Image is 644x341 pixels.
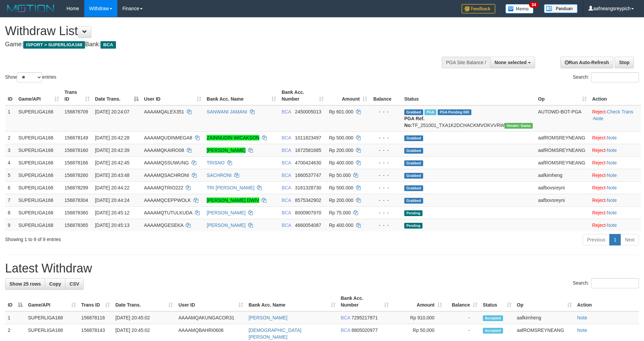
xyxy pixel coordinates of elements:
[5,169,16,181] td: 5
[79,311,113,324] td: 156878116
[207,173,232,178] a: SACHRONI
[373,147,399,154] div: - - -
[5,86,16,105] th: ID
[338,292,391,311] th: Bank Acc. Number: activate to sort column ascending
[425,109,436,115] span: Marked by aafsoycanthlai
[504,123,533,129] span: Vendor URL: https://trx31.1velocity.biz
[16,144,62,156] td: SUPERLIGA168
[5,3,56,14] img: MOTION_logo.png
[95,198,129,203] span: [DATE] 20:44:24
[592,185,606,190] a: Reject
[535,86,589,105] th: Op: activate to sort column ascending
[329,109,353,114] span: Rp 601.000
[144,160,189,165] span: AAAAMQSSUWUNG
[5,292,25,311] th: ID: activate to sort column descending
[438,109,471,115] span: PGA Pending
[607,173,617,178] a: Note
[16,156,62,169] td: SUPERLIGA168
[144,198,191,203] span: AAAAMQCEPPWOLK
[607,148,617,153] a: Note
[592,109,606,114] a: Reject
[207,198,259,203] a: [PERSON_NAME] DWIV
[282,148,291,153] span: BCA
[341,327,350,333] span: BCA
[25,311,79,324] td: SUPERLIGA168
[16,181,62,194] td: SUPERLIGA168
[144,185,183,190] span: AAAAMQTRIO222
[17,72,42,82] select: Showentries
[404,173,423,179] span: Grabbed
[326,86,370,105] th: Amount: activate to sort column ascending
[373,197,399,204] div: - - -
[589,181,641,194] td: ·
[329,210,351,215] span: Rp 75.000
[575,292,639,311] th: Action
[9,281,41,287] span: Show 25 rows
[577,315,587,320] a: Note
[295,148,321,153] span: Copy 1672581685 to clipboard
[144,135,192,140] span: AAAAMQUDINMEGA8
[573,72,639,82] label: Search:
[95,109,129,114] span: [DATE] 20:24:07
[207,160,225,165] a: TRISNO
[64,148,88,153] span: 156878160
[282,135,291,140] span: BCA
[64,210,88,215] span: 156878360
[589,206,641,219] td: ·
[113,292,176,311] th: Date Trans.: activate to sort column ascending
[535,156,589,169] td: aafROMSREYNEANG
[514,292,575,311] th: Op: activate to sort column ascending
[144,173,189,178] span: AAAAMQSACHRONI
[573,278,639,288] label: Search:
[529,2,538,8] span: 34
[591,72,639,82] input: Search:
[589,105,641,132] td: · ·
[329,198,353,203] span: Rp 200.000
[282,198,291,203] span: BCA
[544,4,578,13] img: panduan.png
[248,315,287,320] a: [PERSON_NAME]
[295,135,321,140] span: Copy 1011823497 to clipboard
[495,60,527,65] span: None selected
[5,233,263,243] div: Showing 1 to 9 of 9 entries
[404,116,425,128] b: PGA Ref. No:
[535,105,589,132] td: AUTOWD-BOT-PGA
[589,86,641,105] th: Action
[404,109,423,115] span: Grabbed
[329,148,353,153] span: Rp 200.000
[373,222,399,229] div: - - -
[351,327,378,333] span: Copy 8805020977 to clipboard
[5,72,56,82] label: Show entries
[535,144,589,156] td: aafROMSREYNEANG
[607,109,634,114] a: Check Trans
[64,222,88,228] span: 156878365
[592,173,606,178] a: Reject
[65,278,84,290] a: CSV
[5,181,16,194] td: 6
[5,156,16,169] td: 4
[5,144,16,156] td: 3
[373,134,399,141] div: - - -
[404,210,422,216] span: Pending
[589,156,641,169] td: ·
[483,315,503,321] span: Accepted
[282,222,291,228] span: BCA
[282,173,291,178] span: BCA
[404,148,423,154] span: Grabbed
[341,315,350,320] span: BCA
[620,234,639,245] a: Next
[207,109,247,114] a: SANWANI JAMANI
[5,194,16,206] td: 7
[391,311,445,324] td: Rp 910,000
[279,86,326,105] th: Bank Acc. Number: activate to sort column ascending
[16,105,62,132] td: SUPERLIGA168
[593,116,604,121] a: Note
[404,223,422,229] span: Pending
[615,57,634,68] a: Stop
[402,105,535,132] td: TF_251001_TXA1K2DCHACKMVOKVVRW
[5,105,16,132] td: 1
[404,160,423,166] span: Grabbed
[16,131,62,144] td: SUPERLIGA168
[589,169,641,181] td: ·
[5,219,16,231] td: 9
